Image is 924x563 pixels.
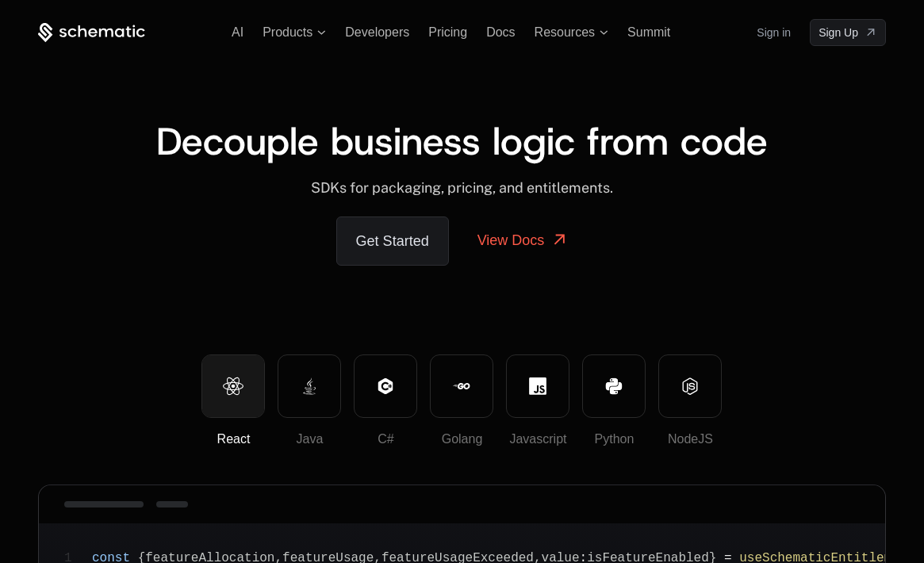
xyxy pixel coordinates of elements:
[345,25,409,39] a: Developers
[201,354,265,418] button: React
[156,116,768,167] span: Decouple business logic from code
[658,354,722,418] button: NodeJS
[311,179,613,196] span: SDKs for packaging, pricing, and entitlements.
[582,354,646,418] button: Python
[583,430,645,449] div: Python
[431,430,493,449] div: Golang
[354,354,417,418] button: C#
[659,430,721,449] div: NodeJS
[263,25,312,40] span: Products
[535,25,595,40] span: Resources
[278,354,341,418] button: Java
[278,430,340,449] div: Java
[428,25,467,39] a: Pricing
[458,216,589,264] a: View Docs
[232,25,243,39] a: AI
[430,354,493,418] button: Golang
[486,25,515,39] a: Docs
[810,19,886,46] a: [object Object]
[336,216,449,266] a: Get Started
[627,25,670,39] a: Summit
[355,430,416,449] div: C#
[506,354,569,418] button: Javascript
[202,430,264,449] div: React
[507,430,569,449] div: Javascript
[819,25,858,40] span: Sign Up
[757,20,791,45] a: Sign in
